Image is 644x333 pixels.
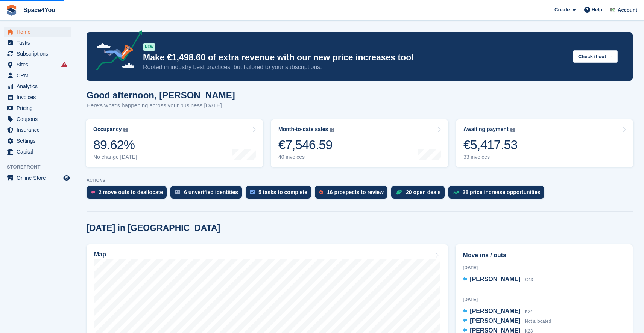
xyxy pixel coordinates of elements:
[250,190,255,194] img: task-75834270c22a3079a89374b754ae025e5fb1db73e45f91037f5363f120a921f8.svg
[463,189,541,195] div: 28 price increase opportunities
[463,316,551,326] a: [PERSON_NAME] Not allocated
[17,146,62,157] span: Capital
[470,308,520,314] span: [PERSON_NAME]
[4,125,71,135] a: menu
[278,137,334,152] div: €7,546.59
[609,6,617,14] img: Finn-Kristof Kausch
[510,128,515,132] img: icon-info-grey-7440780725fd019a000dd9b08b2336e03edf1995a4989e88bcd33f0948082b44.svg
[17,27,62,37] span: Home
[93,137,137,152] div: 89.62%
[17,103,62,113] span: Pricing
[184,189,238,195] div: 6 unverified identities
[175,190,180,194] img: verify_identity-adf6edd0f0f0b5bbfe63781bf79b02c33cf7c696d77639b501bdc392416b5a36.svg
[525,309,533,314] span: K24
[246,186,315,202] a: 5 tasks to complete
[4,173,71,183] a: menu
[278,154,334,160] div: 40 invoices
[4,136,71,146] a: menu
[554,6,570,14] span: Create
[463,264,626,271] div: [DATE]
[448,186,548,202] a: 28 price increase opportunities
[4,70,71,81] a: menu
[330,128,334,132] img: icon-info-grey-7440780725fd019a000dd9b08b2336e03edf1995a4989e88bcd33f0948082b44.svg
[463,275,533,285] a: [PERSON_NAME] C43
[463,251,626,260] h2: Move ins / outs
[470,318,520,324] span: [PERSON_NAME]
[143,63,567,71] p: Rooted in industry best practices, but tailored to your subscriptions.
[6,5,17,16] img: stora-icon-8386f47178a22dfd0bd8f6a31ec36ba5ce8667c1dd55bd0f319d3a0aa187defe.svg
[278,126,328,133] div: Month-to-date sales
[4,81,71,92] a: menu
[4,146,71,157] a: menu
[87,223,220,233] h2: [DATE] in [GEOGRAPHIC_DATA]
[61,62,67,68] i: Smart entry sync failures have occurred
[4,48,71,59] a: menu
[62,173,71,182] a: Preview store
[7,163,75,171] span: Storefront
[4,38,71,48] a: menu
[170,186,246,202] a: 6 unverified identities
[319,190,323,194] img: prospect-51fa495bee0391a8d652442698ab0144808aea92771e9ea1ae160a38d050c398.svg
[258,189,307,195] div: 5 tasks to complete
[327,189,384,195] div: 16 prospects to review
[17,136,62,146] span: Settings
[463,154,518,160] div: 33 invoices
[463,307,533,316] a: [PERSON_NAME] K24
[315,186,391,202] a: 16 prospects to review
[17,125,62,135] span: Insurance
[271,119,448,167] a: Month-to-date sales €7,546.59 40 invoices
[463,296,626,303] div: [DATE]
[391,186,448,202] a: 20 open deals
[93,154,137,160] div: No change [DATE]
[4,59,71,70] a: menu
[525,319,551,324] span: Not allocated
[4,92,71,102] a: menu
[86,119,263,167] a: Occupancy 89.62% No change [DATE]
[87,186,170,202] a: 2 move outs to deallocate
[453,191,459,194] img: price_increase_opportunities-93ffe204e8149a01c8c9dc8f82e8f89637d9d84a8eef4429ea346261dce0b2c0.svg
[87,178,633,183] p: ACTIONS
[463,137,518,152] div: €5,417.53
[123,128,128,132] img: icon-info-grey-7440780725fd019a000dd9b08b2336e03edf1995a4989e88bcd33f0948082b44.svg
[396,190,402,195] img: deal-1b604bf984904fb50ccaf53a9ad4b4a5d6e5aea283cecdc64d6e3604feb123c2.svg
[456,119,633,167] a: Awaiting payment €5,417.53 33 invoices
[4,27,71,37] a: menu
[17,81,62,92] span: Analytics
[94,251,106,258] h2: Map
[17,114,62,124] span: Coupons
[90,30,143,73] img: price-adjustments-announcement-icon-8257ccfd72463d97f412b2fc003d46551f7dbcb40ab6d574587a9cd5c0d94...
[592,6,602,14] span: Help
[99,189,163,195] div: 2 move outs to deallocate
[470,276,520,282] span: [PERSON_NAME]
[463,126,509,133] div: Awaiting payment
[143,43,155,51] div: NEW
[87,101,235,110] p: Here's what's happening across your business [DATE]
[4,114,71,124] a: menu
[573,50,618,63] button: Check it out →
[4,103,71,113] a: menu
[87,90,235,100] h1: Good afternoon, [PERSON_NAME]
[17,92,62,102] span: Invoices
[91,190,95,194] img: move_outs_to_deallocate_icon-f764333ba52eb49d3ac5e1228854f67142a1ed5810a6f6cc68b1a99e826820c5.svg
[20,4,58,16] a: Space4You
[17,173,62,183] span: Online Store
[17,70,62,81] span: CRM
[17,59,62,70] span: Sites
[618,6,637,14] span: Account
[17,38,62,48] span: Tasks
[93,126,122,133] div: Occupancy
[525,277,533,282] span: C43
[406,189,441,195] div: 20 open deals
[143,52,567,63] p: Make €1,498.60 of extra revenue with our new price increases tool
[17,48,62,59] span: Subscriptions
